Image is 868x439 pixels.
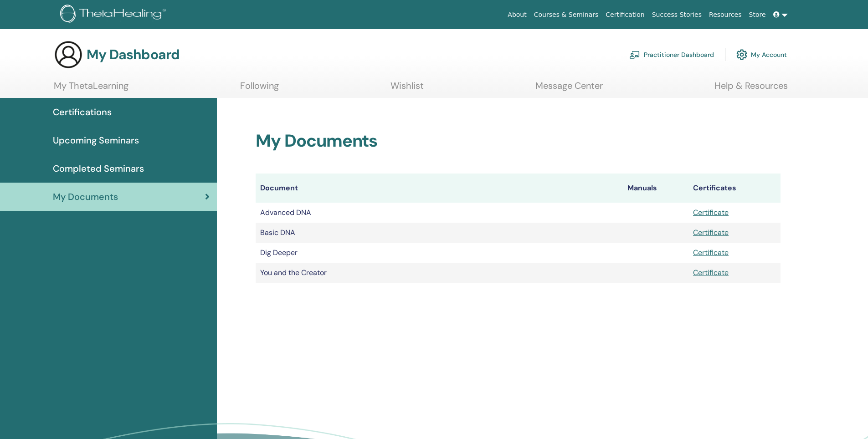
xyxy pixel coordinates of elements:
td: Basic DNA [256,223,623,243]
a: Certificate [693,228,729,237]
h3: My Dashboard [87,46,180,63]
a: Success Stories [648,6,705,23]
img: logo.png [60,5,169,25]
a: Certification [602,6,648,23]
th: Manuals [623,174,688,203]
th: Certificates [688,174,781,203]
a: Following [240,80,279,98]
img: generic-user-icon.jpg [54,40,83,69]
a: My Account [736,45,787,65]
a: Practitioner Dashboard [629,45,714,65]
th: Document [256,174,623,203]
span: Certifications [53,105,112,119]
td: Dig Deeper [256,243,623,263]
img: chalkboard-teacher.svg [629,51,640,59]
a: Courses & Seminars [530,6,602,23]
td: Advanced DNA [256,203,623,223]
td: You and the Creator [256,263,623,283]
span: My Documents [53,190,118,204]
a: Wishlist [390,80,424,98]
a: My ThetaLearning [54,80,128,98]
a: Resources [705,6,745,23]
a: Certificate [693,208,729,217]
span: Upcoming Seminars [53,133,139,147]
a: Certificate [693,268,729,277]
a: Help & Resources [714,80,788,98]
a: Certificate [693,248,729,257]
a: About [504,6,530,23]
span: Completed Seminars [53,162,144,175]
img: cog.svg [736,47,747,62]
h2: My Documents [256,131,781,152]
a: Store [745,6,770,23]
a: Message Center [535,80,603,98]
